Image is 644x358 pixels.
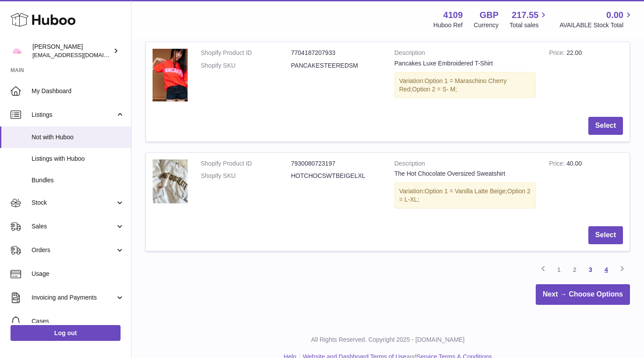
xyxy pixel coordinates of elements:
div: Variation: [395,72,536,98]
img: hello@limpetstore.com [11,44,24,58]
dt: Shopify SKU [201,61,291,70]
div: The Hot Chocolate Oversized Sweatshirt [395,170,536,178]
span: Option 2 = S- M; [412,86,457,93]
span: Not with Huboo [32,133,125,141]
div: Variation: [395,182,536,209]
span: 40.00 [566,160,582,167]
a: 2 [567,262,583,278]
span: [EMAIL_ADDRESS][DOMAIN_NAME] [32,51,129,58]
strong: Price [549,49,566,58]
span: My Dashboard [32,87,125,95]
strong: Price [549,160,566,169]
span: AVAILABLE Stock Total [559,21,633,29]
span: Cases [32,317,125,325]
a: 4 [598,262,614,278]
span: Stock [32,199,115,207]
span: Orders [32,246,115,254]
span: Usage [32,270,125,278]
img: pancakes4.jpg [153,49,188,101]
span: 22.00 [566,49,582,56]
dd: PANCAKESTEEREDSM [291,61,381,70]
a: Log out [11,325,121,341]
button: Select [588,117,623,135]
span: Listings [32,111,115,119]
span: Bundles [32,176,125,184]
span: Sales [32,222,115,231]
div: Pancakes Luxe Embroidered T-Shirt [395,59,536,68]
dd: 7930080723197 [291,159,381,168]
img: 007B2351-8460-458E-8370-CCFD69D4967E.jpg [153,159,188,203]
strong: Description [395,159,536,170]
dd: HOTCHOCSWTBEIGELXL [291,172,381,180]
span: Option 1 = Maraschino Cherry Red; [399,77,507,93]
dd: 7704187207933 [291,49,381,57]
p: All Rights Reserved. Copyright 2025 - [DOMAIN_NAME] [139,336,637,344]
span: 0.00 [606,9,623,21]
dt: Shopify SKU [201,172,291,180]
a: 1 [551,262,567,278]
div: Huboo Ref [434,21,463,29]
a: 217.55 Total sales [509,9,548,29]
a: Next → Choose Options [536,284,630,305]
strong: 4109 [443,9,463,21]
button: Select [588,226,623,244]
a: 0.00 AVAILABLE Stock Total [559,9,633,29]
span: Listings with Huboo [32,155,125,163]
span: Invoicing and Payments [32,293,115,302]
a: 3 [583,262,598,278]
span: Total sales [509,21,548,29]
div: [PERSON_NAME] [32,43,111,59]
strong: GBP [480,9,498,21]
dt: Shopify Product ID [201,159,291,168]
span: Option 1 = Vanilla Latte Beige; [425,188,507,195]
div: Currency [474,21,499,29]
strong: Description [395,49,536,59]
dt: Shopify Product ID [201,49,291,57]
span: 217.55 [512,9,538,21]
